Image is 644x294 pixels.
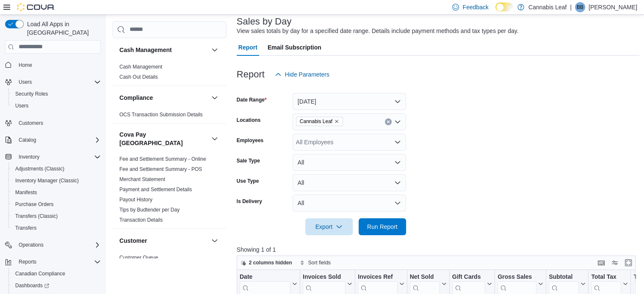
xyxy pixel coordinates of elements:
span: Cannabis Leaf [296,117,343,126]
button: Manifests [8,187,104,198]
span: Customer Queue [119,254,158,261]
button: Security Roles [8,88,104,100]
span: Manifests [12,187,101,198]
button: Transfers [8,222,104,234]
span: Inventory [15,152,101,162]
div: Bobby Bassi [575,2,585,12]
span: Payout History [119,196,152,203]
span: Cash Management [119,63,162,70]
span: Catalog [15,135,101,145]
label: Sale Type [237,157,260,164]
span: Users [19,79,32,85]
div: Cash Management [113,62,227,85]
span: Sort fields [308,259,331,266]
span: Cash Out Details [119,74,158,80]
p: | [570,2,572,12]
a: Manifests [12,187,40,198]
span: Email Subscription [268,39,321,56]
span: Manifests [15,189,37,196]
span: Transfers (Classic) [15,213,58,220]
a: Purchase Orders [12,199,57,209]
span: OCS Transaction Submission Details [119,111,203,118]
a: Transaction Details [119,217,163,223]
button: Compliance [119,93,208,102]
button: [DATE] [293,93,406,110]
span: Adjustments (Classic) [12,164,101,174]
span: Transfers [15,225,36,231]
label: Employees [237,137,263,144]
span: Tips by Budtender per Day [119,206,180,213]
span: Fee and Settlement Summary - POS [119,166,202,173]
button: Reports [15,257,40,267]
span: Canadian Compliance [12,269,101,279]
p: Showing 1 of 1 [237,245,640,254]
a: Merchant Statement [119,176,165,182]
span: Load All Apps in [GEOGRAPHIC_DATA] [24,20,101,37]
span: Inventory [19,154,39,160]
div: Gross Sales [498,273,536,281]
h3: Compliance [119,93,153,102]
h3: Sales by Day [237,16,292,27]
span: Fee and Settlement Summary - Online [119,156,206,162]
button: Sort fields [296,258,334,268]
label: Use Type [237,178,259,184]
button: Clear input [385,118,392,125]
a: Canadian Compliance [12,269,69,279]
button: Home [2,59,104,71]
div: Date [240,273,290,281]
button: Open list of options [394,139,401,146]
div: Net Sold [409,273,439,281]
span: Transfers (Classic) [12,211,101,221]
button: Remove Cannabis Leaf from selection in this group [334,119,339,124]
a: Customer Queue [119,255,158,261]
div: View sales totals by day for a specified date range. Details include payment methods and tax type... [237,27,519,36]
div: Gift Cards [452,273,485,281]
button: Cash Management [210,45,220,55]
a: Users [12,101,32,111]
button: All [293,154,406,171]
span: Payment and Settlement Details [119,186,192,193]
span: Purchase Orders [12,199,101,209]
span: Security Roles [15,91,48,97]
span: Customers [15,118,101,128]
a: Cash Out Details [119,74,158,80]
span: Operations [19,242,44,248]
span: Hide Parameters [285,70,329,79]
a: Payment and Settlement Details [119,187,192,192]
span: Adjustments (Classic) [15,165,64,172]
button: Catalog [15,135,39,145]
span: Transaction Details [119,217,163,223]
button: Operations [2,239,104,251]
div: Subtotal [549,273,579,281]
a: Fee and Settlement Summary - Online [119,156,206,162]
span: Export [310,218,348,235]
span: Canadian Compliance [15,270,65,277]
button: Transfers (Classic) [8,210,104,222]
div: Invoices Ref [358,273,397,281]
span: Inventory Manager (Classic) [12,176,101,186]
span: Report [238,39,257,56]
button: All [293,195,406,212]
button: All [293,174,406,191]
label: Is Delivery [237,198,262,205]
button: Display options [610,258,620,268]
button: Canadian Compliance [8,268,104,280]
button: Customers [2,117,104,129]
a: Cash Management [119,64,162,70]
button: Operations [15,240,47,250]
button: Compliance [210,93,220,103]
a: Transfers (Classic) [12,211,61,221]
span: Users [12,101,101,111]
h3: Report [237,69,265,80]
button: Customer [119,236,208,245]
button: Enter fullscreen [623,258,633,268]
img: Cova [17,3,55,11]
span: Home [15,60,101,70]
span: Purchase Orders [15,201,54,208]
span: Operations [15,240,101,250]
a: OCS Transaction Submission Details [119,112,203,118]
span: Cannabis Leaf [300,117,332,126]
button: Hide Parameters [271,66,333,83]
span: Inventory Manager (Classic) [15,177,79,184]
